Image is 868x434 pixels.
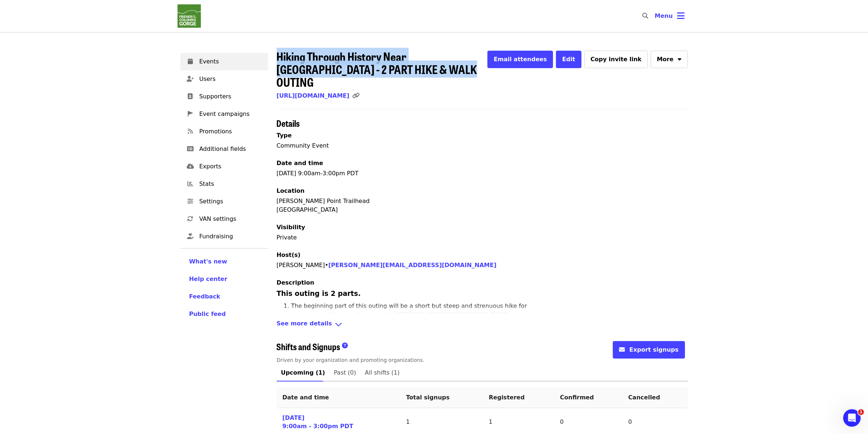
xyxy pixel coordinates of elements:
span: Click to copy link! [352,92,364,99]
span: Users [199,75,262,83]
button: Email attendees [487,51,553,68]
button: Copy invite link [584,51,648,68]
span: Menu [655,12,673,19]
i: hand-holding-heart icon [187,233,194,240]
span: Public feed [189,310,226,317]
span: Date and time [283,394,329,401]
span: Confirmed [560,394,594,401]
span: Edit [562,56,575,63]
a: Settings [180,193,268,210]
span: Date and time [277,160,323,167]
span: Visibility [277,224,305,231]
span: Upcoming (1) [281,368,325,378]
a: All shifts (1) [361,364,404,382]
i: search icon [642,12,648,19]
button: More [651,51,688,68]
a: Exports [180,158,268,175]
span: Promotions [199,127,262,136]
span: Host(s) [277,251,301,258]
a: Events [180,53,268,70]
span: Event campaigns [199,110,262,118]
i: user-plus icon [187,75,194,82]
span: 1 [858,409,864,415]
span: Copy invite link [591,56,642,63]
span: See more details [277,319,332,330]
h3: This outing is 2 parts. [277,289,532,299]
span: Driven by your organization and promoting organizations. [277,357,425,363]
a: Past (0) [330,364,361,382]
i: bars icon [677,11,685,21]
span: Additional fields [199,145,262,153]
span: Stats [199,180,262,188]
span: Location [277,187,305,194]
button: Toggle account menu [649,7,691,25]
a: Stats [180,175,268,193]
i: envelope icon [619,346,625,353]
i: rss icon [188,128,193,135]
li: The beginning part of this outing will be a short but steep and strenuous hike for experienced hi... [291,302,532,319]
div: [DATE] 9:00am-3:00pm PDT [277,131,688,313]
span: Type [277,132,292,139]
a: What's new [189,257,259,266]
button: Feedback [189,292,221,301]
span: Exports [199,162,262,171]
span: Past (0) [334,368,356,378]
div: [PERSON_NAME] Point Trailhead [277,197,688,206]
img: Friends Of The Columbia Gorge - Home [178,4,201,28]
i: angle-down icon [335,319,343,330]
button: Edit [556,51,581,68]
span: Registered [489,394,525,401]
span: Email attendees [494,56,547,63]
i: cloud-download icon [187,163,194,170]
a: Help center [189,275,259,284]
a: Additional fields [180,140,268,158]
a: Fundraising [180,228,268,245]
button: envelope iconExport signups [613,341,685,359]
span: Supporters [199,92,262,101]
span: Fundraising [199,232,262,241]
span: Hiking Through History Near [GEOGRAPHIC_DATA] - 2 PART HIKE & WALK OUTING [277,48,477,90]
span: Description [277,279,314,286]
span: Settings [199,197,262,206]
input: Search [653,7,658,25]
a: [DATE]9:00am - 3:00pm PDT [283,414,353,431]
i: list-alt icon [187,145,194,152]
span: Shifts and Signups [277,340,340,353]
a: Public feed [189,310,259,318]
span: Details [277,117,300,129]
a: VAN settings [180,210,268,228]
i: calendar icon [188,58,193,65]
span: Events [199,57,262,66]
iframe: Intercom live chat [843,409,861,427]
a: Supporters [180,88,268,105]
a: [PERSON_NAME][EMAIL_ADDRESS][DOMAIN_NAME] [328,262,497,269]
i: sliders-h icon [188,198,194,205]
a: Promotions [180,123,268,140]
i: address-book icon [188,93,194,100]
i: pennant icon [188,110,193,117]
i: question-circle icon [342,342,348,349]
a: Users [180,70,268,88]
span: What's new [189,258,227,265]
span: Help center [189,275,227,282]
p: Private [277,233,688,242]
div: [GEOGRAPHIC_DATA] [277,206,688,214]
i: sync icon [188,215,194,222]
i: link icon [352,92,359,99]
a: Upcoming (1) [277,364,330,382]
div: See more detailsangle-down icon [277,319,688,330]
a: [URL][DOMAIN_NAME] [277,92,350,99]
span: More [657,55,674,64]
span: [PERSON_NAME] • [277,262,497,269]
span: VAN settings [199,215,262,223]
span: All shifts (1) [365,368,400,378]
span: Total signups [406,394,450,401]
span: Cancelled [628,394,660,401]
i: sort-down icon [678,55,682,62]
a: Event campaigns [180,105,268,123]
span: Community Event [277,142,329,149]
i: chart-bar icon [188,180,194,187]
